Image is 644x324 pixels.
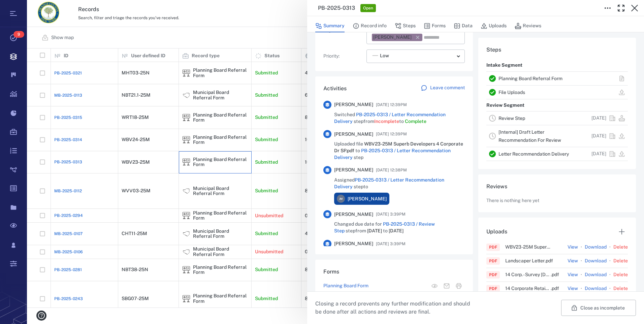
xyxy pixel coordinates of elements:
[489,272,497,278] div: PDF
[376,130,407,138] span: [DATE] 12:39PM
[334,211,373,218] span: [PERSON_NAME]
[591,133,606,139] p: [DATE]
[568,285,578,292] button: View
[498,76,562,81] a: Planning Board Referral Form
[348,196,387,202] span: [PERSON_NAME]
[428,280,441,292] button: View form in the step
[579,285,583,293] p: ·
[353,20,387,32] button: Record info
[614,1,628,15] button: Toggle Fullscreen
[380,53,389,59] span: Low
[334,148,451,160] a: PB-2025-0313 / Letter Recommendation Delivery
[608,271,612,279] p: ·
[334,141,463,153] span: WBV23-25M Superb Developers 4 Corporate Dr SP.pdf
[486,183,628,191] h6: Reviews
[489,286,497,292] div: PDF
[323,85,347,93] h6: Activities
[430,85,465,91] p: Leave comment
[441,280,453,292] button: Mail form
[613,244,628,251] button: Delete
[323,53,364,60] p: Priority :
[568,244,578,251] button: View
[486,197,539,204] p: There is nothing here yet
[315,300,476,316] p: Closing a record prevents any further modification and should be done after all actions and revie...
[498,129,561,143] a: [Internal] Draft Letter Recommendation For Review
[395,20,416,32] button: Steps
[579,257,583,265] p: ·
[515,20,541,32] button: Reviews
[568,258,578,264] button: View
[376,210,406,218] span: [DATE] 3:39PM
[323,268,465,276] h6: Forms
[579,271,583,279] p: ·
[628,1,641,15] button: Close
[323,283,368,289] p: Planning Board Form
[478,174,636,218] div: ReviewsThere is nothing here yet
[585,285,607,292] a: Download
[334,177,444,189] a: PB-2025-0313 / Letter Recommendation Delivery
[334,111,465,125] span: Switched step from to
[505,286,568,291] span: 14 Corporate Retaining Wall Letter
[453,280,465,292] button: Print form
[334,221,465,234] span: Changed due date for step from to
[337,195,345,203] div: J M
[608,285,612,293] p: ·
[15,5,29,11] span: Help
[424,20,446,32] button: Forms
[376,240,406,248] span: [DATE] 3:39PM
[478,38,636,174] div: StepsIntake SegmentPlanning Board Referral FormFile UploadsReview SegmentReview Step[DATE][Intern...
[334,141,465,161] span: Uploaded file to step
[334,112,446,124] a: PB-2025-0313 / Letter Recommendation Delivery
[613,258,628,264] button: Delete
[585,244,607,251] a: Download
[568,271,578,278] button: View
[486,46,628,54] h6: Steps
[551,286,568,291] span: . pdf
[601,1,614,15] button: Toggle to Edit Boxes
[486,59,522,71] p: Intake Segment
[334,101,373,108] span: [PERSON_NAME]
[376,101,407,109] span: [DATE] 12:39PM
[334,221,435,233] a: PB-2025-0313 / Review Step
[362,5,375,11] span: Open
[551,272,568,277] span: . pdf
[334,131,373,138] span: [PERSON_NAME]
[505,272,568,277] span: 14 Corp. - Survey [DATE] [As-Built]
[334,240,373,247] span: [PERSON_NAME]
[389,228,404,233] span: [DATE]
[481,20,507,32] button: Uploads
[489,244,497,250] div: PDF
[315,76,473,260] div: ActivitiesLeave comment[PERSON_NAME][DATE] 12:39PMSwitched PB-2025-0313 / Letter Recommendation D...
[498,116,525,121] a: Review Step
[376,166,407,174] span: [DATE] 12:38PM
[315,260,473,307] div: FormsPlanning Board FormView form in the stepMail formPrint form
[498,90,525,95] a: File Uploads
[505,258,561,263] span: Landscaper Letter
[608,243,612,251] p: ·
[454,20,473,32] button: Data
[13,31,24,38] span: 9
[545,258,561,263] span: . pdf
[585,258,607,264] a: Download
[591,151,606,157] p: [DATE]
[613,271,628,278] button: Delete
[374,119,399,124] span: Incomplete
[613,285,628,292] button: Delete
[591,115,606,122] p: [DATE]
[315,20,345,32] button: Summary
[608,257,612,265] p: ·
[334,177,465,190] span: Assigned step to
[585,271,607,278] a: Download
[421,85,465,93] a: Leave comment
[579,243,583,251] p: ·
[334,167,373,173] span: [PERSON_NAME]
[367,228,382,233] span: [DATE]
[318,4,355,12] h3: PB-2025-0313
[405,119,426,124] span: Complete
[486,228,507,236] h6: Uploads
[505,245,568,249] span: WBV23-25M Superb Developers 4 Corporate Dr SP.pdf
[373,34,412,41] div: [PERSON_NAME]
